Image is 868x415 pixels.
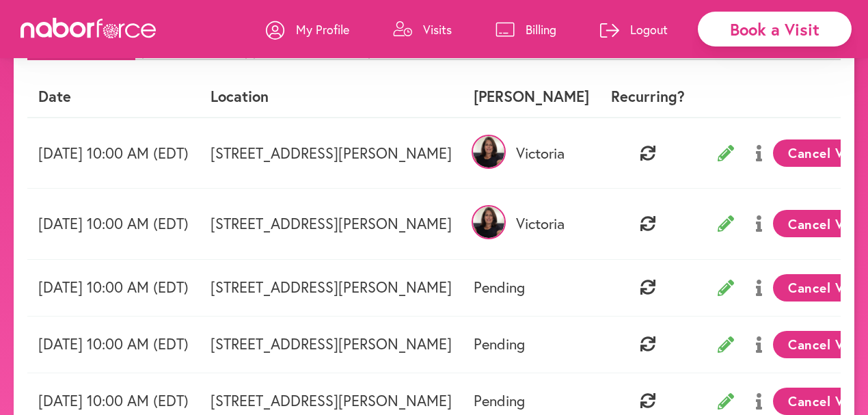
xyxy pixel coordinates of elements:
[27,118,200,189] td: [DATE] 10:00 AM (EDT)
[200,259,463,316] td: [STREET_ADDRESS][PERSON_NAME]
[698,12,852,46] div: Book a Visit
[496,9,556,50] a: Billing
[474,215,589,232] p: Victoria
[423,21,452,38] p: Visits
[393,9,452,50] a: Visits
[27,189,200,259] td: [DATE] 10:00 AM (EDT)
[463,77,600,117] th: [PERSON_NAME]
[200,118,463,189] td: [STREET_ADDRESS][PERSON_NAME]
[526,21,556,38] p: Billing
[474,144,589,162] p: Victoria
[472,205,506,239] img: nugPBTwvStCnl6vVVqve
[266,9,349,50] a: My Profile
[600,77,696,117] th: Recurring?
[200,189,463,259] td: [STREET_ADDRESS][PERSON_NAME]
[200,316,463,373] td: [STREET_ADDRESS][PERSON_NAME]
[296,21,349,38] p: My Profile
[630,21,668,38] p: Logout
[27,259,200,316] td: [DATE] 10:00 AM (EDT)
[200,77,463,117] th: Location
[463,316,600,373] td: Pending
[27,77,200,117] th: Date
[27,316,200,373] td: [DATE] 10:00 AM (EDT)
[600,9,668,50] a: Logout
[463,259,600,316] td: Pending
[472,135,506,169] img: nugPBTwvStCnl6vVVqve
